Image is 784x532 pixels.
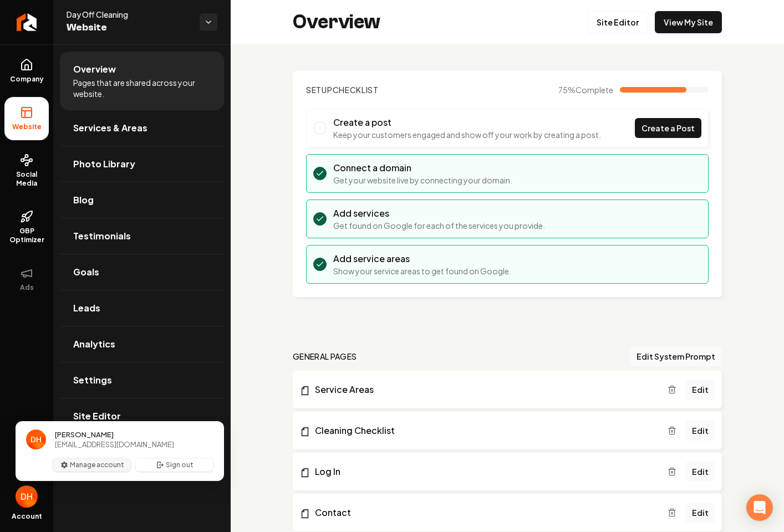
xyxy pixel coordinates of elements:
span: Create a Post [642,122,695,134]
img: Rebolt Logo [17,13,37,31]
p: Show your service areas to get found on Google. [333,265,511,277]
span: Blog [73,193,94,207]
span: Settings [73,374,112,387]
span: Overview [73,63,116,76]
button: Edit System Prompt [630,346,722,366]
a: Site Editor [587,11,648,33]
span: Site Editor [73,410,121,423]
img: Daniel Harrison [26,429,46,449]
span: 75 % [558,84,613,95]
h2: Overview [293,11,380,33]
a: Service Areas [299,383,668,396]
a: Contact [299,506,668,519]
span: Photo Library [73,157,135,171]
a: Edit [685,421,715,441]
p: Keep your customers engaged and show off your work by creating a post. [333,129,601,140]
a: View My Site [655,11,722,33]
img: Daniel Harrison [16,485,38,508]
button: Sign out [135,458,213,472]
a: Log In [299,465,668,478]
h3: Add service areas [333,252,511,265]
h3: Connect a domain [333,161,512,175]
span: Complete [576,85,613,95]
div: User button popover [16,421,224,481]
a: Cleaning Checklist [299,424,668,437]
div: Open Intercom Messenger [746,494,773,521]
span: Services & Areas [73,121,147,135]
span: Leads [73,301,100,315]
span: [PERSON_NAME] [55,429,114,439]
span: [EMAIL_ADDRESS][DOMAIN_NAME] [55,439,174,449]
h3: Create a post [333,116,601,129]
span: Pages that are shared across your website. [73,77,211,99]
button: Manage account [53,458,131,472]
p: Get found on Google for each of the services you provide. [333,220,545,231]
h2: Checklist [306,84,379,95]
p: Get your website live by connecting your domain. [333,175,512,186]
h3: Add services [333,207,545,220]
span: Account [12,512,42,521]
button: Close user button [16,485,38,508]
span: Day Off Cleaning [67,9,191,20]
span: Website [8,122,46,131]
span: Ads [16,283,38,292]
span: Setup [306,85,333,95]
span: Goals [73,265,99,279]
span: Analytics [73,337,115,351]
span: Testimonials [73,229,131,243]
span: GBP Optimizer [4,227,49,244]
span: Social Media [4,170,49,188]
span: Company [6,75,48,84]
a: Edit [685,503,715,523]
span: Website [67,20,191,35]
a: Edit [685,380,715,400]
h2: general pages [293,351,357,362]
a: Edit [685,462,715,482]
